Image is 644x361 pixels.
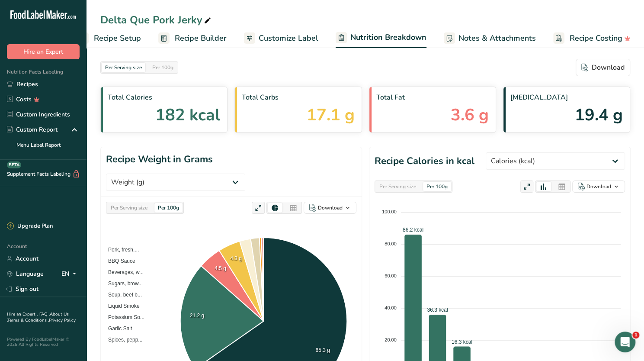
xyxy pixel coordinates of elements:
[259,32,318,44] span: Customize Label
[102,258,135,264] span: BBQ Sauce
[7,222,53,231] div: Upgrade Plan
[242,92,354,103] span: Total Carbs
[632,332,639,338] span: 1
[572,180,625,193] button: Download
[106,152,213,167] h1: Recipe Weight in Grams
[107,203,151,213] div: Per Serving size
[384,305,397,310] tspan: 40.00
[154,203,183,213] div: Per 100g
[155,103,220,127] span: 182 kcal
[336,28,426,48] a: Nutrition Breakdown
[586,183,611,190] div: Download
[318,204,343,212] div: Download
[102,337,142,343] span: Spices, pepp...
[49,317,76,323] a: Privacy Policy
[304,202,356,214] button: Download
[149,63,177,72] div: Per 100g
[307,103,355,127] span: 17.1 g
[451,103,489,127] span: 3.6 g
[77,29,141,48] a: Recipe Setup
[7,125,58,134] div: Custom Report
[575,103,623,127] span: 19.4 g
[102,326,132,332] span: Garlic Salt
[7,161,21,168] div: BETA
[384,241,397,246] tspan: 80.00
[423,182,451,191] div: Per 100g
[102,280,143,287] span: Sugars, brow...
[384,273,397,278] tspan: 60.00
[444,29,536,48] a: Notes & Attachments
[7,317,49,323] a: Terms & Conditions .
[102,63,145,72] div: Per Serving size
[570,32,622,44] span: Recipe Costing
[7,44,80,59] button: Hire an Expert
[102,247,139,253] span: Pork, fresh,...
[7,337,80,347] div: Powered By FoodLabelMaker © 2025 All Rights Reserved
[553,29,631,48] a: Recipe Costing
[7,266,44,281] a: Language
[102,303,140,309] span: Liquid Smoke
[61,269,80,279] div: EN
[581,62,625,73] div: Download
[102,314,144,320] span: Potassium So...
[375,154,474,168] h1: Recipe Calories in kcal
[108,92,220,103] span: Total Calories
[384,337,397,342] tspan: 20.00
[576,59,630,76] button: Download
[7,311,69,323] a: About Us .
[510,92,623,103] span: [MEDICAL_DATA]
[175,32,227,44] span: Recipe Builder
[7,311,38,317] a: Hire an Expert .
[158,29,227,48] a: Recipe Builder
[244,29,318,48] a: Customize Label
[102,292,142,298] span: Soup, beef b...
[100,12,213,28] div: Delta Que Pork Jerky
[458,32,536,44] span: Notes & Attachments
[350,32,426,43] span: Nutrition Breakdown
[102,269,144,275] span: Beverages, w...
[39,311,50,317] a: FAQ .
[382,209,397,214] tspan: 100.00
[615,332,635,352] iframe: Intercom live chat
[376,92,489,103] span: Total Fat
[376,182,420,191] div: Per Serving size
[94,32,141,44] span: Recipe Setup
